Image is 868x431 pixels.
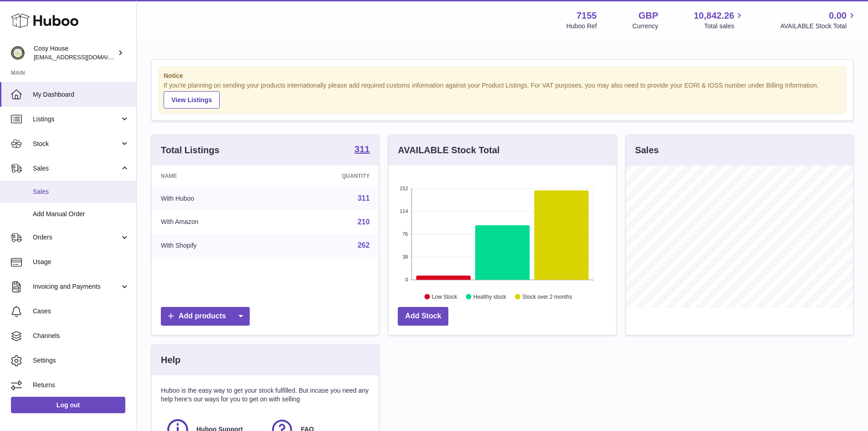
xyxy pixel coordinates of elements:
[354,145,370,154] strong: 311
[354,145,370,156] a: 311
[33,233,120,242] span: Orders
[403,254,408,260] text: 38
[829,10,847,22] span: 0.00
[152,210,276,234] td: With Amazon
[406,277,408,282] text: 0
[33,90,129,99] span: My Dashboard
[33,187,129,196] span: Sales
[400,208,408,214] text: 114
[33,332,129,340] span: Channels
[33,164,120,173] span: Sales
[638,10,658,22] strong: GBP
[780,10,857,31] a: 0.00 AVAILABLE Stock Total
[33,307,129,316] span: Cases
[152,187,276,210] td: With Huboo
[473,293,507,300] text: Healthy stock
[161,307,250,326] a: Add products
[523,293,572,300] text: Stock over 2 months
[780,22,857,31] span: AVAILABLE Stock Total
[34,44,116,62] div: Cosy House
[432,293,457,300] text: Low Stock
[693,10,734,22] span: 10,842.26
[164,72,841,80] strong: Notice
[400,186,408,191] text: 152
[33,115,120,124] span: Listings
[635,144,659,156] h3: Sales
[33,140,120,148] span: Stock
[276,166,379,187] th: Quantity
[358,218,370,226] a: 210
[693,10,745,31] a: 10,842.26 Total sales
[11,397,125,413] a: Log out
[152,234,276,257] td: With Shopify
[33,258,129,266] span: Usage
[33,381,129,389] span: Returns
[11,46,25,60] img: info@wholesomegoods.com
[152,166,276,187] th: Name
[398,144,499,156] h3: AVAILABLE Stock Total
[33,356,129,365] span: Settings
[161,354,180,366] h3: Help
[358,194,370,202] a: 311
[632,22,658,31] div: Currency
[161,386,370,404] p: Huboo is the easy way to get your stock fulfilled. But incase you need any help here's our ways f...
[33,282,120,291] span: Invoicing and Payments
[164,91,220,109] a: View Listings
[161,144,220,156] h3: Total Listings
[403,231,408,237] text: 76
[398,307,448,326] a: Add Stock
[34,53,134,61] span: [EMAIL_ADDRESS][DOMAIN_NAME]
[358,241,370,249] a: 262
[576,10,597,22] strong: 7155
[33,210,129,218] span: Add Manual Order
[566,22,597,31] div: Huboo Ref
[704,22,745,31] span: Total sales
[164,81,841,109] div: If you're planning on sending your products internationally please add required customs informati...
